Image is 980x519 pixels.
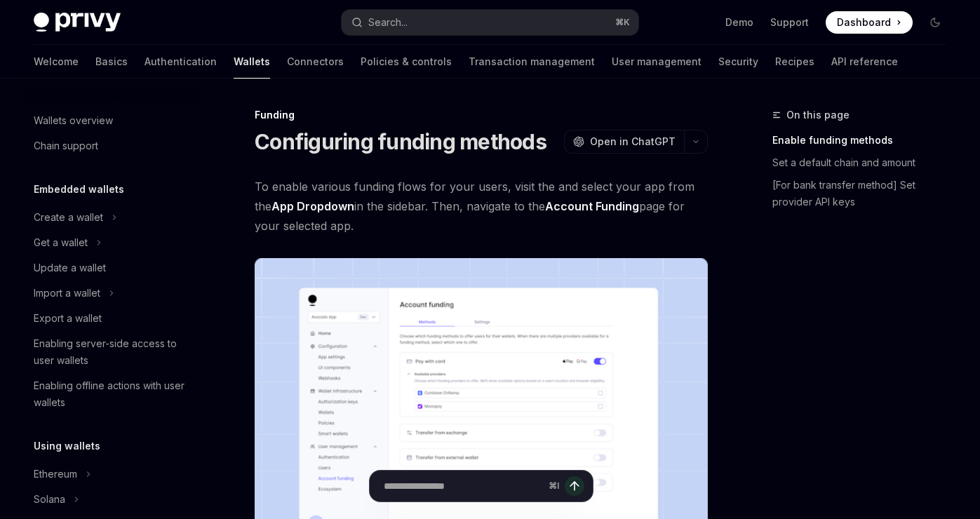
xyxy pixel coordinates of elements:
span: ⌘ K [615,17,630,28]
a: Wallets overview [22,108,202,133]
h5: Using wallets [34,438,100,454]
button: Toggle dark mode [924,11,946,34]
div: Export a wallet [34,310,102,327]
a: Export a wallet [22,306,202,331]
span: Open in ChatGPT [590,135,676,149]
a: Authentication [145,45,217,79]
strong: App Dropdown [271,199,354,213]
a: Enable funding methods [772,129,958,151]
a: [For bank transfer method] Set provider API keys [772,174,958,213]
div: Solana [34,491,65,508]
a: Chain support [22,133,202,159]
a: Set a default chain and amount [772,151,958,174]
a: Update a wallet [22,255,202,281]
div: Get a wallet [34,234,88,251]
span: To enable various funding flows for your users, visit the and select your app from the in the sid... [255,177,708,236]
a: Enabling offline actions with user wallets [22,373,202,415]
span: On this page [786,107,850,123]
img: dark logo [34,13,121,32]
button: Toggle Ethereum section [22,461,202,487]
button: Toggle Import a wallet section [22,281,202,306]
span: Dashboard [837,15,891,29]
div: Enabling offline actions with user wallets [34,377,194,411]
div: Import a wallet [34,285,100,302]
div: Enabling server-side access to user wallets [34,335,194,369]
a: Wallets [234,45,270,79]
button: Toggle Solana section [22,487,202,512]
h1: Configuring funding methods [255,129,546,154]
a: API reference [831,45,898,79]
button: Toggle Get a wallet section [22,230,202,255]
a: Support [770,15,809,29]
div: Chain support [34,137,98,154]
div: Create a wallet [34,209,103,226]
div: Update a wallet [34,259,106,276]
div: Wallets overview [34,112,113,129]
button: Send message [565,476,584,496]
a: Welcome [34,45,79,79]
h5: Embedded wallets [34,181,124,198]
div: Ethereum [34,466,77,483]
a: Dashboard [826,11,913,34]
input: Ask a question... [384,471,543,501]
button: Toggle Create a wallet section [22,205,202,230]
a: Connectors [287,45,344,79]
div: Search... [368,14,408,31]
a: Basics [95,45,128,79]
a: Recipes [775,45,814,79]
a: Demo [725,15,753,29]
a: Enabling server-side access to user wallets [22,331,202,373]
a: Security [718,45,758,79]
button: Open search [342,10,638,35]
div: Funding [255,108,708,122]
button: Open in ChatGPT [564,130,684,154]
a: Policies & controls [361,45,452,79]
a: User management [612,45,702,79]
a: Transaction management [469,45,595,79]
a: Account Funding [545,199,639,214]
